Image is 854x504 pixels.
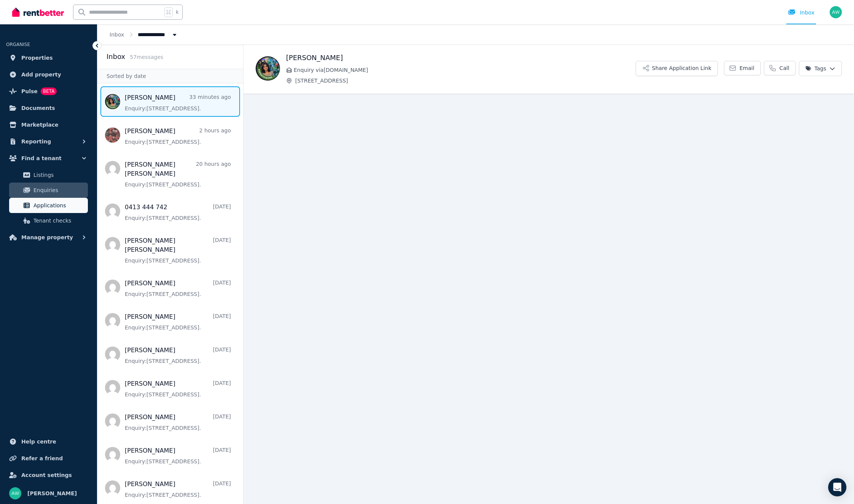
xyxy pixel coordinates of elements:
[6,434,91,449] a: Help centre
[21,87,38,96] span: Pulse
[125,93,231,112] a: [PERSON_NAME]33 minutes agoEnquiry:[STREET_ADDRESS].
[21,471,72,480] span: Account settings
[125,236,231,264] a: [PERSON_NAME] [PERSON_NAME][DATE]Enquiry:[STREET_ADDRESS].
[805,65,826,72] span: Tags
[125,203,231,222] a: 0413 444 742[DATE]Enquiry:[STREET_ADDRESS].
[6,84,91,99] a: PulseBETA
[6,67,91,82] a: Add property
[33,201,85,210] span: Applications
[830,6,842,18] img: Andrew Wong
[21,437,56,446] span: Help centre
[107,51,125,62] h2: Inbox
[286,52,636,63] h1: [PERSON_NAME]
[33,216,85,225] span: Tenant checks
[6,117,91,132] a: Marketplace
[12,6,64,18] img: RentBetter
[97,24,191,45] nav: Breadcrumb
[21,70,61,79] span: Add property
[6,100,91,116] a: Documents
[788,9,814,16] div: Inbox
[125,346,231,365] a: [PERSON_NAME][DATE]Enquiry:[STREET_ADDRESS].
[125,160,231,188] a: [PERSON_NAME] [PERSON_NAME]20 hours agoEnquiry:[STREET_ADDRESS].
[764,61,796,75] a: Call
[779,64,789,72] span: Call
[9,167,88,183] a: Listings
[21,53,53,62] span: Properties
[828,478,846,496] div: Open Intercom Messenger
[27,489,77,498] span: [PERSON_NAME]
[6,42,30,47] span: ORGANISE
[9,183,88,198] a: Enquiries
[636,61,718,76] button: Share Application Link
[21,120,58,129] span: Marketplace
[799,61,842,76] button: Tags
[21,103,55,113] span: Documents
[6,451,91,466] a: Refer a friend
[176,9,178,15] span: k
[6,467,91,483] a: Account settings
[125,312,231,331] a: [PERSON_NAME][DATE]Enquiry:[STREET_ADDRESS].
[739,64,754,72] span: Email
[9,487,21,499] img: Andrew Wong
[21,154,62,163] span: Find a tenant
[125,480,231,499] a: [PERSON_NAME][DATE]Enquiry:[STREET_ADDRESS].
[97,69,243,83] div: Sorted by date
[110,32,124,38] a: Inbox
[125,379,231,398] a: [PERSON_NAME][DATE]Enquiry:[STREET_ADDRESS].
[9,213,88,228] a: Tenant checks
[294,66,636,74] span: Enquiry via [DOMAIN_NAME]
[9,198,88,213] a: Applications
[21,454,63,463] span: Refer a friend
[724,61,761,75] a: Email
[6,151,91,166] button: Find a tenant
[125,413,231,432] a: [PERSON_NAME][DATE]Enquiry:[STREET_ADDRESS].
[256,56,280,81] img: Cassandra Reuben
[6,230,91,245] button: Manage property
[6,50,91,65] a: Properties
[130,54,163,60] span: 57 message s
[295,77,636,84] span: [STREET_ADDRESS]
[21,233,73,242] span: Manage property
[21,137,51,146] span: Reporting
[6,134,91,149] button: Reporting
[125,127,231,146] a: [PERSON_NAME]2 hours agoEnquiry:[STREET_ADDRESS].
[41,87,57,95] span: BETA
[125,279,231,298] a: [PERSON_NAME][DATE]Enquiry:[STREET_ADDRESS].
[125,446,231,465] a: [PERSON_NAME][DATE]Enquiry:[STREET_ADDRESS].
[33,170,85,180] span: Listings
[33,186,85,195] span: Enquiries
